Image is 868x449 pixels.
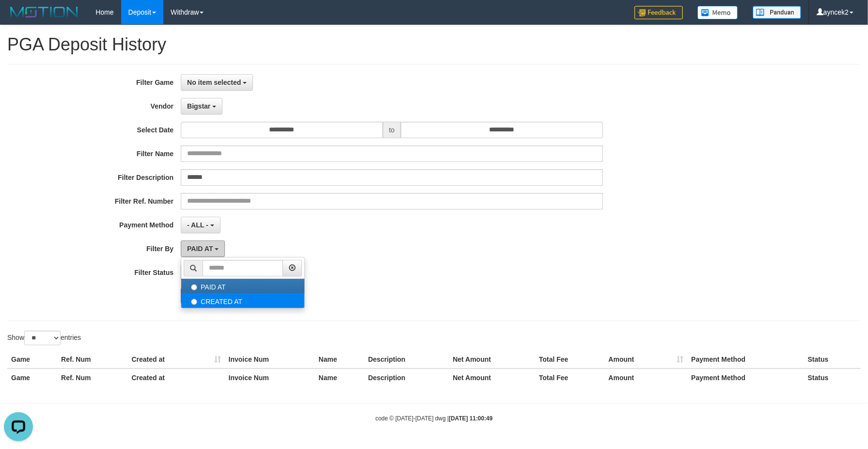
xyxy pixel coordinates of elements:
span: Bigstar [187,102,210,110]
span: PAID AT [187,245,213,253]
select: Showentries [24,331,61,345]
button: No item selected [181,74,253,91]
img: Button%20Memo.svg [697,6,738,19]
button: Bigstar [181,98,222,114]
th: Total Fee [535,351,604,369]
span: to [383,122,401,138]
h1: PGA Deposit History [7,35,861,54]
button: Open LiveChat chat widget [4,4,33,33]
img: panduan.png [753,6,801,19]
th: Payment Method [687,369,804,386]
th: Game [7,351,57,369]
th: Ref. Num [57,351,127,369]
th: Amount [605,351,688,369]
th: Ref. Num [57,369,127,386]
th: Payment Method [687,351,804,369]
th: Amount [605,369,688,386]
th: Invoice Num [225,351,315,369]
th: Net Amount [449,351,535,369]
small: code © [DATE]-[DATE] dwg | [376,415,493,422]
label: Show entries [7,331,81,345]
img: Feedback.jpg [634,6,683,19]
th: Invoice Num [225,369,315,386]
button: - ALL - [181,217,220,233]
strong: [DATE] 11:00:49 [449,415,492,422]
th: Description [364,351,449,369]
span: - ALL - [187,221,208,229]
th: Total Fee [535,369,604,386]
label: PAID AT [181,279,304,293]
input: CREATED AT [191,299,197,305]
th: Status [804,369,861,386]
th: Name [315,369,364,386]
th: Created at [128,351,225,369]
img: MOTION_logo.png [7,5,81,19]
input: PAID AT [191,284,197,290]
th: Net Amount [449,369,535,386]
th: Description [364,369,449,386]
label: CREATED AT [181,293,304,308]
th: Status [804,351,861,369]
th: Game [7,369,57,386]
span: No item selected [187,79,241,86]
button: PAID AT [181,241,225,257]
th: Name [315,351,364,369]
th: Created at [128,369,225,386]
